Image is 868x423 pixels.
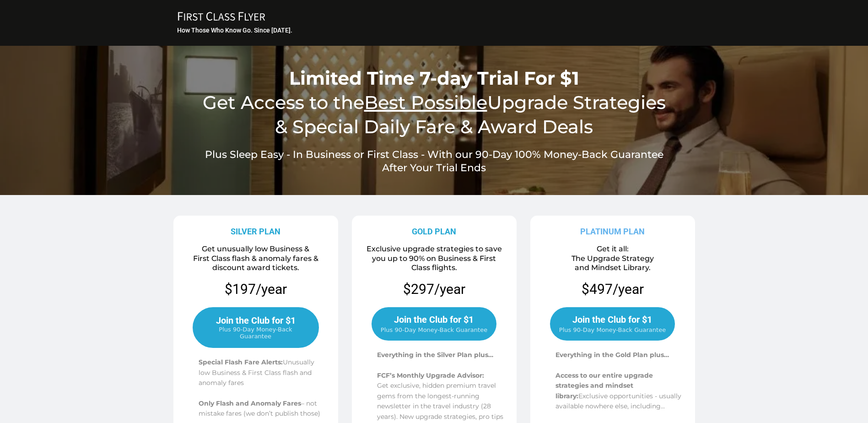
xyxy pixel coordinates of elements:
span: and Mindset Library. [575,263,651,272]
span: Join the Club for $1 [394,314,474,325]
span: Only Flash and Anomaly Fares [199,399,301,407]
span: Plus 90-Day Money-Back Guarantee [381,326,487,333]
p: $497/year [582,280,644,298]
a: Join the Club for $1 Plus 90-Day Money-Back Guarantee [550,307,675,341]
span: Limited Time 7-day Trial For $1 [289,67,579,89]
span: Plus Sleep Easy - In Business or First Class - With our 90-Day 100% Money-Back Guarantee [205,148,663,161]
strong: SILVER PLAN [231,227,280,236]
span: FCF’s Monthly Upgrade Advisor: [377,371,484,380]
u: Best Possible [364,91,487,114]
span: First Class flash & anomaly fares & discount award tickets. [193,254,318,272]
span: After Your Trial Ends [382,162,486,174]
strong: PLATINUM PLAN [580,227,645,236]
span: Special Flash Fare Alerts: [199,358,283,366]
span: Unusually low Business & First Class flash and anomaly fares [199,358,314,387]
span: The Upgrade Strategy [571,254,654,263]
span: Everything in the Gold Plan plus… [555,351,669,359]
span: Exclusive upgrade strategies to save you up to 90% on Business & First Class flights. [367,244,502,272]
span: Exclusive opportunities - usually available nowhere else, including... [555,392,681,410]
span: Get Access to the Upgrade Strategies [203,91,666,114]
span: Get it all: [597,244,629,253]
span: Plus 90-Day Money-Back Guarantee [203,326,309,340]
span: Everything in the Silver Plan plus… [377,351,493,359]
p: $297/year [403,280,465,298]
span: Join the Club for $1 [572,314,652,325]
h3: How Those Who Know Go. Since [DATE]. [177,26,693,34]
p: $197/year [177,280,335,298]
a: Join the Club for $1 Plus 90-Day Money-Back Guarantee [372,307,496,341]
span: Access to our entire upgrade strategies and mindset library: [555,371,653,400]
span: & Special Daily Fare & Award Deals [275,115,593,138]
span: Join the Club for $1 [216,315,296,326]
strong: GOLD PLAN [412,227,456,236]
span: Plus 90-Day Money-Back Guarantee [559,326,666,333]
span: Get unusually low Business & [202,244,309,253]
a: Join the Club for $1 Plus 90-Day Money-Back Guarantee [193,307,319,348]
